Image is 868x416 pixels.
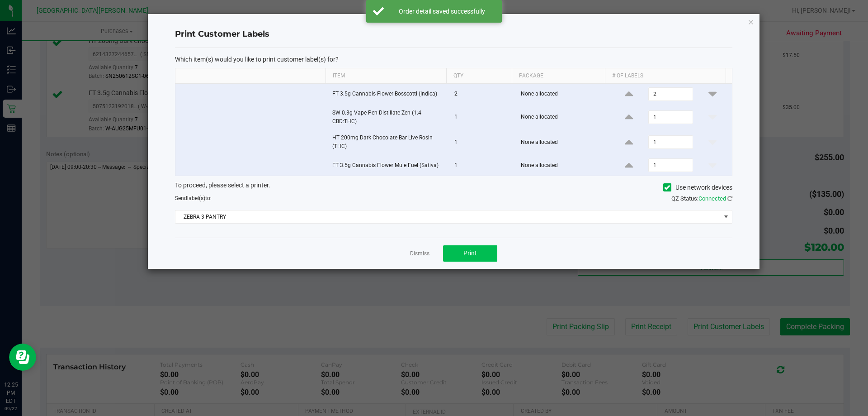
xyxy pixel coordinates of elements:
[327,155,449,176] td: FT 3.5g Cannabis Flower Mule Fuel (Sativa)
[449,155,515,176] td: 1
[605,68,726,84] th: # of labels
[175,29,732,40] h4: Print Customer Labels
[327,130,449,155] td: HT 200mg Dark Chocolate Bar Live Rosin (THC)
[515,105,610,130] td: None allocated
[515,155,610,176] td: None allocated
[698,195,726,202] span: Connected
[515,130,610,155] td: None allocated
[463,249,477,257] span: Print
[410,250,429,258] a: Dismiss
[515,84,610,105] td: None allocated
[175,55,732,63] p: Which item(s) would you like to print customer label(s) for?
[449,84,515,105] td: 2
[325,68,446,84] th: Item
[449,130,515,155] td: 1
[443,245,497,262] button: Print
[512,68,605,84] th: Package
[449,105,515,130] td: 1
[175,210,721,223] span: ZEBRA-3-PANTRY
[446,68,512,84] th: Qty
[671,195,732,202] span: QZ Status:
[168,181,739,194] div: To proceed, please select a printer.
[389,7,495,16] div: Order detail saved successfully
[327,84,449,105] td: FT 3.5g Cannabis Flower Bosscotti (Indica)
[663,183,732,192] label: Use network devices
[187,195,205,201] span: label(s)
[9,344,36,371] iframe: Resource center
[175,195,212,201] span: Send to:
[327,105,449,130] td: SW 0.3g Vape Pen Distillate Zen (1:4 CBD:THC)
